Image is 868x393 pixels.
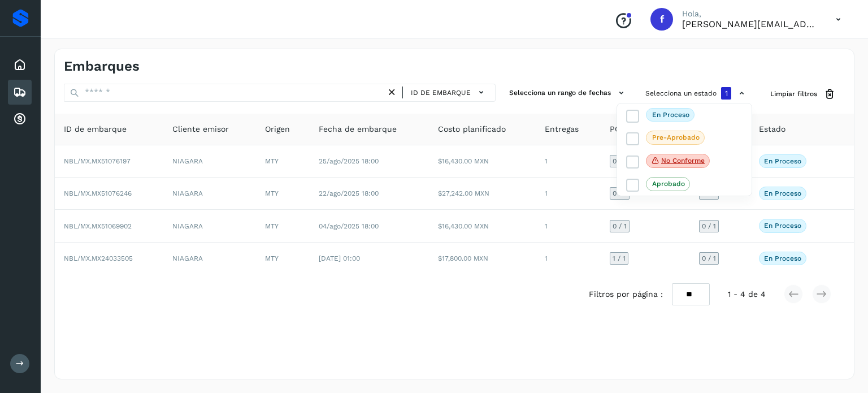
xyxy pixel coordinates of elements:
div: Inicio [8,53,32,77]
div: Embarques [8,80,32,105]
p: En proceso [652,111,689,119]
div: Cuentas por cobrar [8,107,32,132]
p: No conforme [661,157,705,165]
p: Pre-Aprobado [652,133,700,141]
p: Aprobado [652,180,685,188]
